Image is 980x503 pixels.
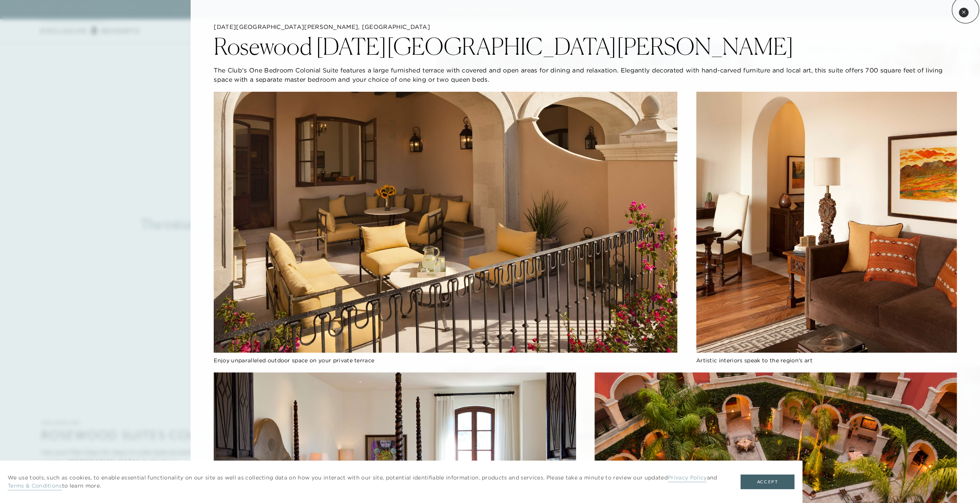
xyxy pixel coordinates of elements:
a: Privacy Policy [668,474,707,482]
p: We use tools, such as cookies, to enable essential functionality on our site as well as collectin... [8,474,725,490]
h2: Rosewood [DATE][GEOGRAPHIC_DATA][PERSON_NAME] [214,35,793,58]
p: The Club's One Bedroom Colonial Suite features a large furnished terrace with covered and open ar... [214,66,957,84]
h5: [DATE][GEOGRAPHIC_DATA][PERSON_NAME], [GEOGRAPHIC_DATA] [214,23,957,31]
button: Accept [740,474,794,489]
span: Artistic interiors speak to the region's art [696,357,812,364]
a: Terms & Conditions [8,482,62,490]
span: Enjoy unparalleled outdoor space on your private terrace [214,357,374,364]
